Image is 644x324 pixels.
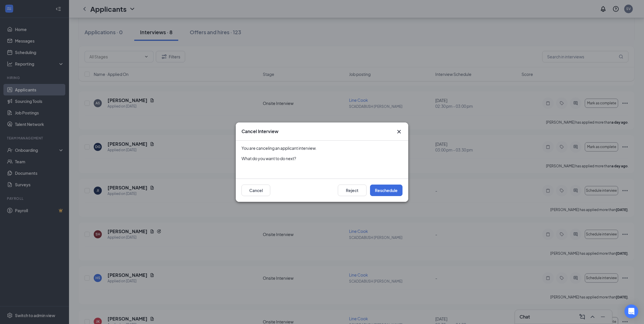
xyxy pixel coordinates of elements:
[370,185,402,196] button: Reschedule
[396,128,402,135] svg: Cross
[396,128,402,135] button: Close
[241,128,279,135] h3: Cancel Interview
[241,145,402,151] div: You are canceling an applicant interview.
[338,185,367,196] button: Reject
[624,304,638,318] div: Open Intercom Messenger
[241,185,270,196] button: Cancel
[241,156,402,161] div: What do you want to do next?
